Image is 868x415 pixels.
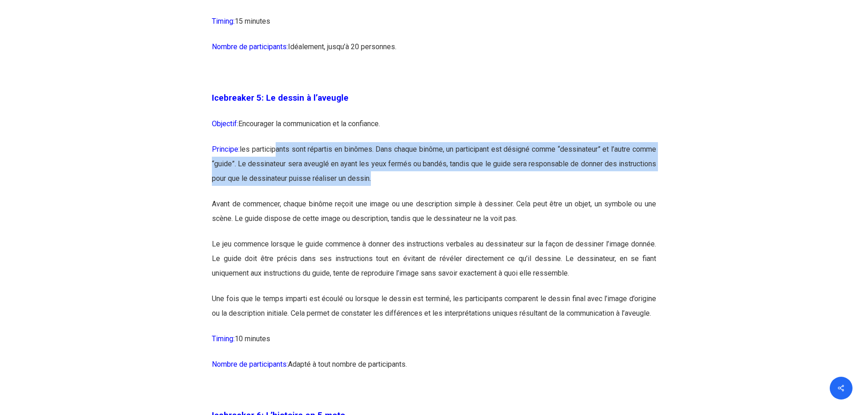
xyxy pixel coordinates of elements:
[212,197,656,237] p: Avant de commencer, chaque binôme reçoit une image ou une description simple à dessiner. Cela peu...
[212,40,656,65] p: Idéalement, jusqu’à 20 personnes.
[212,42,288,51] span: Nombre de participants:
[212,292,656,332] p: Une fois que le temps imparti est écoulé ou lorsque le dessin est terminé, les participants compa...
[212,119,238,128] span: Objectif:
[212,17,235,26] span: Timing:
[212,142,656,197] p: les participants sont répartis en binômes. Dans chaque binôme, un participant est désigné comme “...
[212,237,656,292] p: Le jeu commence lorsque le guide commence à donner des instructions verbales au dessinateur sur l...
[212,14,656,40] p: 15 minutes
[212,93,349,103] span: Icebreaker 5: Le dessin à l’aveugle
[212,117,656,142] p: Encourager la communication et la confiance.
[212,334,235,343] span: Timing:
[212,332,656,357] p: 10 minutes
[212,360,288,369] span: Nombre de participants:
[212,145,240,154] span: Principe:
[212,357,656,383] p: Adapté à tout nombre de participants.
